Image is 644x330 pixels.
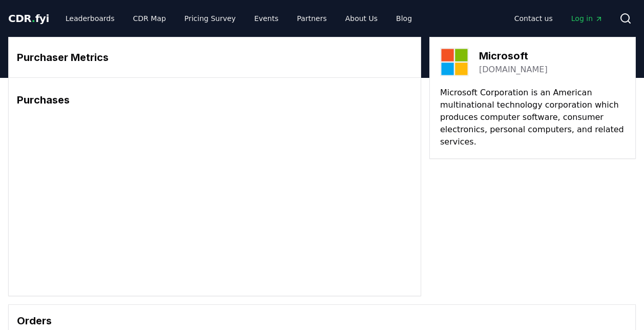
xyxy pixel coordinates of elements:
[32,12,35,25] span: .
[246,9,286,28] a: Events
[479,64,548,76] a: [DOMAIN_NAME]
[289,9,335,28] a: Partners
[440,87,625,148] p: Microsoft Corporation is an American multinational technology corporation which produces computer...
[57,9,420,28] nav: Main
[563,9,611,28] a: Log in
[17,50,412,65] h3: Purchaser Metrics
[8,11,49,26] a: CDR.fyi
[506,9,561,28] a: Contact us
[17,92,412,108] h3: Purchases
[440,48,469,76] img: Microsoft-logo
[125,9,174,28] a: CDR Map
[176,9,244,28] a: Pricing Survey
[8,12,49,25] span: CDR fyi
[337,9,386,28] a: About Us
[479,48,548,64] h3: Microsoft
[506,9,611,28] nav: Main
[388,9,420,28] a: Blog
[571,13,603,24] span: Log in
[57,9,123,28] a: Leaderboards
[17,313,627,328] h3: Orders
